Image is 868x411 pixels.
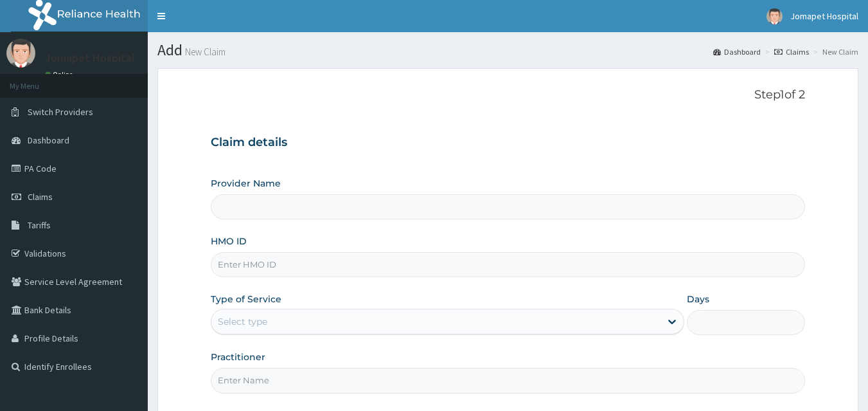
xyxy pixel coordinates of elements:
[687,293,709,306] label: Days
[211,88,806,102] p: Step 1 of 2
[810,46,858,57] li: New Claim
[774,46,809,57] a: Claims
[766,8,783,24] img: User Image
[6,39,35,68] img: User Image
[211,235,247,248] label: HMO ID
[28,106,93,118] span: Switch Providers
[28,191,53,203] span: Claims
[45,52,135,64] p: Jomapet Hospital
[28,134,69,146] span: Dashboard
[211,177,281,190] label: Provider Name
[211,136,806,150] h3: Claim details
[790,10,858,22] span: Jomapet Hospital
[28,219,51,231] span: Tariffs
[157,42,858,59] h1: Add
[211,351,265,363] label: Practitioner
[45,70,76,79] a: Online
[211,293,281,306] label: Type of Service
[713,46,761,57] a: Dashboard
[182,47,226,57] small: New Claim
[218,315,267,328] div: Select type
[211,252,806,277] input: Enter HMO ID
[211,368,806,393] input: Enter Name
